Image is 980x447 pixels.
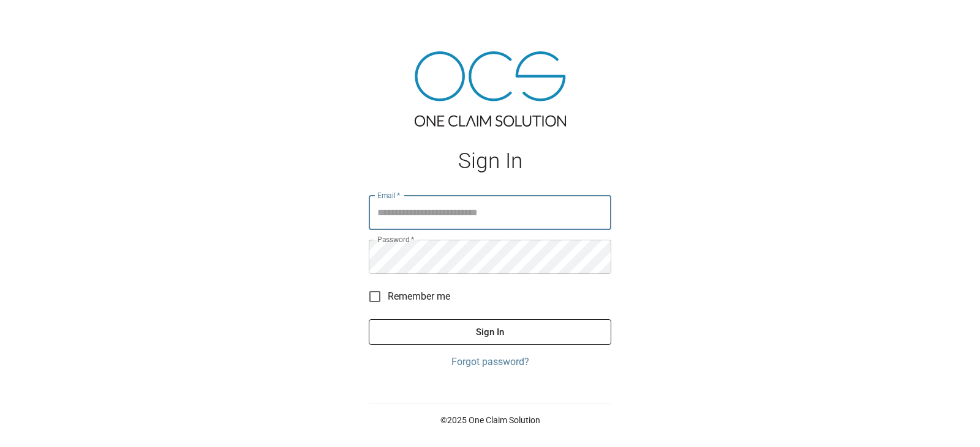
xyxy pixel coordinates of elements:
img: ocs-logo-white-transparent.png [15,7,64,32]
a: Forgot password? [369,355,611,369]
label: Password [377,234,414,245]
button: Sign In [369,319,611,345]
h1: Sign In [369,149,611,174]
p: © 2025 One Claim Solution [369,414,611,426]
img: ocs-logo-tra.png [415,51,566,127]
span: Remember me [388,289,450,304]
label: Email [377,190,401,201]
